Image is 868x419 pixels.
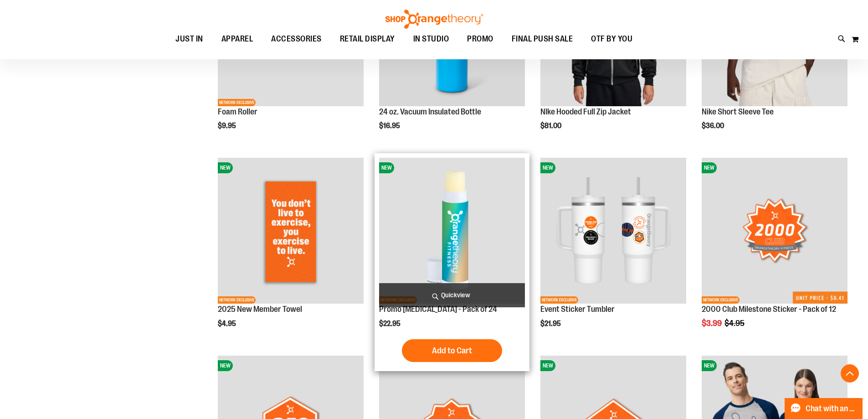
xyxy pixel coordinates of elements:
[724,319,746,328] span: $4.95
[166,29,212,49] a: JUST IN
[540,360,555,371] span: NEW
[375,153,529,371] div: product
[702,360,717,371] span: NEW
[221,29,253,49] span: APPAREL
[503,29,582,50] a: FINAL PUSH SALE
[379,122,401,130] span: $16.95
[512,29,573,49] span: FINAL PUSH SALE
[841,364,859,383] button: Back To Top
[702,158,847,305] a: 2000 Club Milestone Sticker - Pack of 12NEWNETWORK EXCLUSIVE
[379,158,525,304] img: Promo Lip Balm - Pack of 24
[582,29,642,50] a: OTF BY YOU
[379,305,497,314] a: Promo [MEDICAL_DATA] - Pack of 24
[402,339,502,362] button: Add to Cart
[413,29,449,49] span: IN STUDIO
[218,162,233,173] span: NEW
[175,29,203,49] span: JUST IN
[379,320,402,328] span: $22.95
[702,319,723,328] span: $3.99
[384,10,484,29] img: Shop Orangetheory
[218,296,256,304] span: NETWORK EXCLUSIVE
[540,305,615,314] a: Event Sticker Tumbler
[212,29,262,50] a: APPAREL
[404,29,458,50] a: IN STUDIO
[702,162,717,173] span: NEW
[540,320,562,328] span: $21.95
[702,305,836,314] a: 2000 Club Milestone Sticker - Pack of 12
[379,107,481,116] a: 24 oz. Vacuum Insulated Bottle
[785,398,863,419] button: Chat with an Expert
[702,122,725,130] span: $36.00
[379,162,394,173] span: NEW
[218,158,364,304] img: OTF 2025 New Member Towel
[271,29,322,49] span: ACCESSORIES
[702,107,774,116] a: Nike Short Sleeve Tee
[540,158,686,304] img: OTF 40 oz. Sticker Tumbler
[806,404,857,413] span: Chat with an Expert
[540,296,578,304] span: NETWORK EXCLUSIVE
[540,122,563,130] span: $81.00
[379,283,525,307] a: Quickview
[218,158,364,305] a: OTF 2025 New Member TowelNEWNETWORK EXCLUSIVE
[262,29,331,50] a: ACCESSORIES
[218,122,237,130] span: $9.95
[536,153,691,351] div: product
[218,360,233,371] span: NEW
[432,346,472,356] span: Add to Cart
[331,29,404,50] a: RETAIL DISPLAY
[540,158,686,305] a: OTF 40 oz. Sticker TumblerNEWNETWORK EXCLUSIVE
[591,29,632,49] span: OTF BY YOU
[218,107,257,116] a: Foam Roller
[218,99,256,106] span: NETWORK EXCLUSIVE
[218,320,237,328] span: $4.95
[340,29,395,49] span: RETAIL DISPLAY
[467,29,493,49] span: PROMO
[702,158,847,304] img: 2000 Club Milestone Sticker - Pack of 12
[458,29,503,50] a: PROMO
[540,162,555,173] span: NEW
[702,296,740,304] span: NETWORK EXCLUSIVE
[697,153,852,351] div: product
[540,107,631,116] a: NIke Hooded Full Zip Jacket
[379,158,525,305] a: Promo Lip Balm - Pack of 24NEWNETWORK EXCLUSIVE
[213,153,368,351] div: product
[218,305,302,314] a: 2025 New Member Towel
